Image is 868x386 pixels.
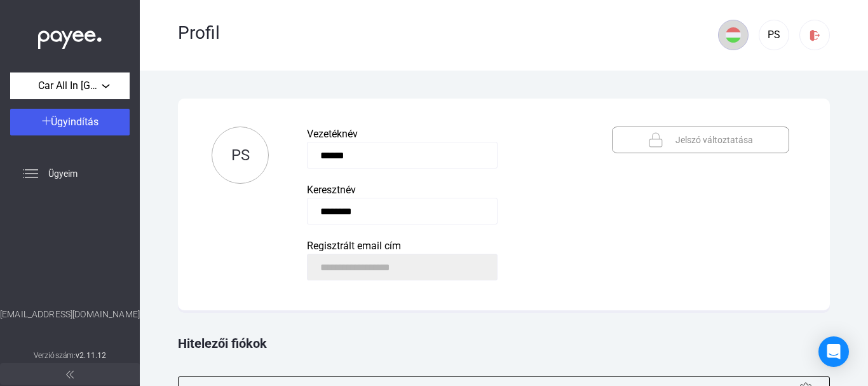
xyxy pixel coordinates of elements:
span: Ügyindítás [51,116,98,128]
img: list.svg [23,166,38,181]
div: Keresztnév [307,183,574,198]
img: logout-red [808,29,822,42]
span: Jelszó változtatása [675,132,753,148]
img: plus-white.svg [42,116,51,125]
img: lock-blue [648,132,663,148]
button: HU [718,20,749,50]
img: HU [726,27,741,43]
button: Ügyindítás [10,109,130,135]
div: PS [763,27,785,43]
button: PS [212,127,269,184]
img: white-payee-white-dot.svg [38,24,102,50]
button: logout-red [799,20,830,50]
div: Hitelezői fiókok [178,317,830,370]
button: Car All In [GEOGRAPHIC_DATA] Zrt. [10,72,130,99]
button: PS [759,20,789,50]
div: Profil [178,22,718,44]
button: lock-blueJelszó változtatása [612,127,789,153]
span: Car All In [GEOGRAPHIC_DATA] Zrt. [38,78,102,93]
div: Open Intercom Messenger [818,336,849,367]
span: PS [231,146,250,164]
img: arrow-double-left-grey.svg [66,371,74,378]
span: Ügyeim [48,166,78,181]
strong: v2.11.12 [76,351,106,360]
div: Vezetéknév [307,127,574,142]
div: Regisztrált email cím [307,238,574,254]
